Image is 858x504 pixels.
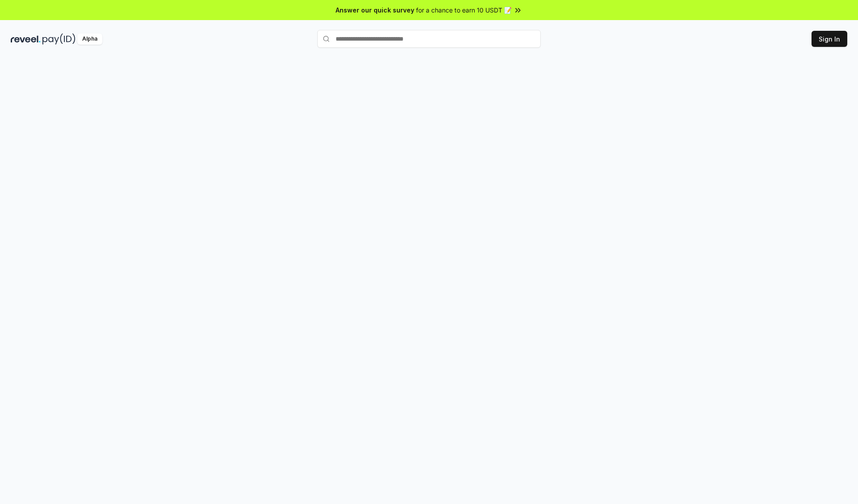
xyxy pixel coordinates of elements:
div: Alpha [77,33,102,45]
span: Answer our quick survey [336,5,414,15]
img: pay_id [42,33,76,45]
button: Sign In [812,31,847,47]
img: reveel_dark [11,33,41,45]
span: for a chance to earn 10 USDT 📝 [416,5,512,15]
